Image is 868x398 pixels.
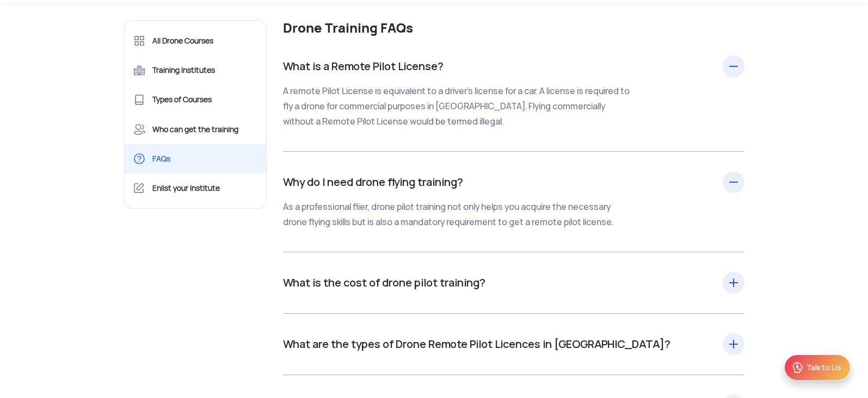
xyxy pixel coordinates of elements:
[807,362,841,373] div: Talk to Us
[283,84,635,129] div: A remote Pilot License is equivalent to a driver's license for a car. A license is required to fl...
[125,55,267,85] a: Training Institutes
[283,200,635,230] div: As a professional flier, drone pilot training not only helps you acquire the necessary drone flyi...
[125,26,267,55] a: All Drone Courses
[125,85,267,114] a: Types of Courses
[283,274,744,291] div: What is the cost of drone pilot training?
[125,115,267,144] a: Who can get the training
[791,361,804,374] img: ic_Support.svg
[283,173,744,230] div: Why do I need drone flying training?
[283,58,744,129] div: What is a Remote Pilot License?
[125,144,267,173] a: FAQs
[283,20,744,36] h2: Drone Training FAQs
[283,335,744,353] div: What are the types of Drone Remote Pilot Licences in [GEOGRAPHIC_DATA]?
[125,173,267,203] a: Enlist your Institute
